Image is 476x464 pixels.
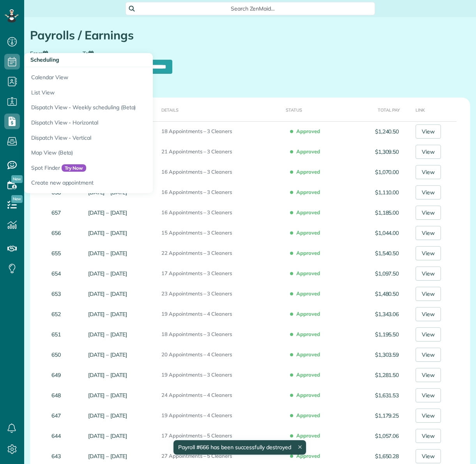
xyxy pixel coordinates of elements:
td: $1,303.59 [353,345,402,365]
a: View [416,206,441,220]
td: $1,185.00 [353,203,402,223]
a: View [416,267,441,281]
th: Details [158,98,283,121]
a: [DATE] – [DATE] [88,372,127,379]
span: Approved [292,165,323,178]
td: 654 [30,263,85,284]
td: $1,480.50 [353,284,402,304]
span: New [11,175,23,183]
a: [DATE] – [DATE] [88,453,127,460]
span: Approved [292,409,323,422]
span: Approved [292,348,323,361]
td: 23 Appointments – 3 Cleaners [158,284,283,304]
td: 16 Appointments – 3 Cleaners [158,182,283,203]
td: 17 Appointments – 5 Cleaners [158,426,283,446]
td: $1,343.06 [353,304,402,324]
a: View [416,165,441,179]
a: [DATE] – [DATE] [88,189,127,196]
td: 19 Appointments – 4 Cleaners [158,405,283,426]
a: [DATE] – [DATE] [88,412,127,419]
td: $1,631.53 [353,385,402,405]
a: [DATE] – [DATE] [88,351,127,358]
td: 649 [30,365,85,385]
span: New [11,195,23,203]
td: 18 Appointments – 3 Cleaners [158,324,283,345]
td: 20 Appointments – 4 Cleaners [158,345,283,365]
td: 657 [30,203,85,223]
a: [DATE] – [DATE] [88,331,127,338]
td: $1,070.00 [353,162,402,182]
a: View [416,185,441,199]
span: Approved [292,307,323,320]
td: 644 [30,426,85,446]
a: [DATE] – [DATE] [88,311,127,318]
a: Map View (Beta) [24,145,219,160]
a: [DATE] – [DATE] [88,270,127,277]
span: Try Now [62,164,87,172]
td: $1,240.50 [353,121,402,142]
a: View [416,429,441,443]
a: [DATE] – [DATE] [88,229,127,236]
span: Approved [292,287,323,300]
a: View [416,348,441,362]
span: Approved [292,246,323,260]
span: Approved [292,388,323,402]
td: 650 [30,345,85,365]
a: View [416,409,441,423]
a: View [416,449,441,463]
a: Dispatch View - Horizontal [24,115,219,130]
th: Status [283,98,353,121]
span: Scheduling [30,56,59,63]
td: $1,110.00 [353,182,402,203]
a: List View [24,85,219,100]
span: Approved [292,124,323,138]
a: [DATE] – [DATE] [88,432,127,439]
a: View [416,307,441,321]
th: Total Pay [353,98,402,121]
a: Dispatch View - Weekly scheduling (Beta) [24,100,219,115]
td: $1,195.50 [353,324,402,345]
a: Calendar View [24,67,219,85]
td: $1,540.50 [353,243,402,263]
span: Approved [292,185,323,199]
a: View [416,124,441,139]
a: Create new appointment [24,175,219,193]
span: Approved [292,368,323,381]
a: View [416,368,441,382]
a: [DATE] – [DATE] [88,209,127,216]
td: 16 Appointments – 3 Cleaners [158,162,283,182]
td: 648 [30,385,85,405]
a: View [416,327,441,341]
h1: Payrolls / Earnings [30,29,470,42]
td: 651 [30,324,85,345]
td: 647 [30,405,85,426]
td: 656 [30,223,85,243]
a: View [416,287,441,301]
td: 652 [30,304,85,324]
td: 19 Appointments – 3 Cleaners [158,365,283,385]
label: From [30,50,52,56]
td: $1,309.50 [353,142,402,162]
span: Approved [292,145,323,158]
th: Link [402,98,470,121]
label: To [83,50,97,56]
div: Payroll #666 has been successfully destroyed [173,440,306,455]
span: Approved [292,429,323,442]
td: $1,057.06 [353,426,402,446]
td: 21 Appointments – 3 Cleaners [158,142,283,162]
td: 17 Appointments – 3 Cleaners [158,263,283,284]
td: 653 [30,284,85,304]
a: [DATE] – [DATE] [88,392,127,399]
a: [DATE] – [DATE] [88,250,127,257]
td: 22 Appointments – 3 Cleaners [158,243,283,263]
span: Approved [292,327,323,341]
td: $1,044.00 [353,223,402,243]
td: 655 [30,243,85,263]
a: [DATE] – [DATE] [88,290,127,297]
span: Approved [292,206,323,219]
td: 16 Appointments – 3 Cleaners [158,203,283,223]
span: Approved [292,226,323,239]
a: View [416,388,441,402]
a: View [416,246,441,260]
span: Approved [292,449,323,462]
